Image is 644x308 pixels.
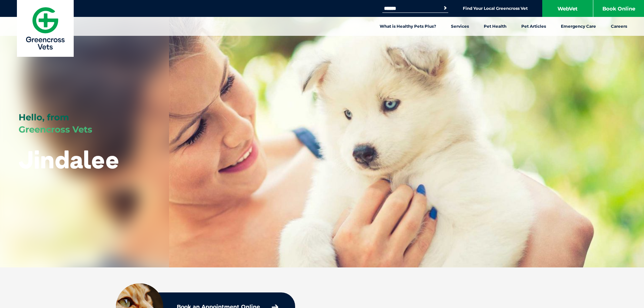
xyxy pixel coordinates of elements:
[372,17,444,36] a: What is Healthy Pets Plus?
[603,17,635,36] a: Careers
[476,17,514,36] a: Pet Health
[19,112,69,123] span: Hello, from
[442,5,449,11] button: Search
[463,6,528,11] a: Find Your Local Greencross Vet
[514,17,553,36] a: Pet Articles
[444,17,476,36] a: Services
[553,17,603,36] a: Emergency Care
[19,146,119,173] h1: Jindalee
[19,124,92,135] span: Greencross Vets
